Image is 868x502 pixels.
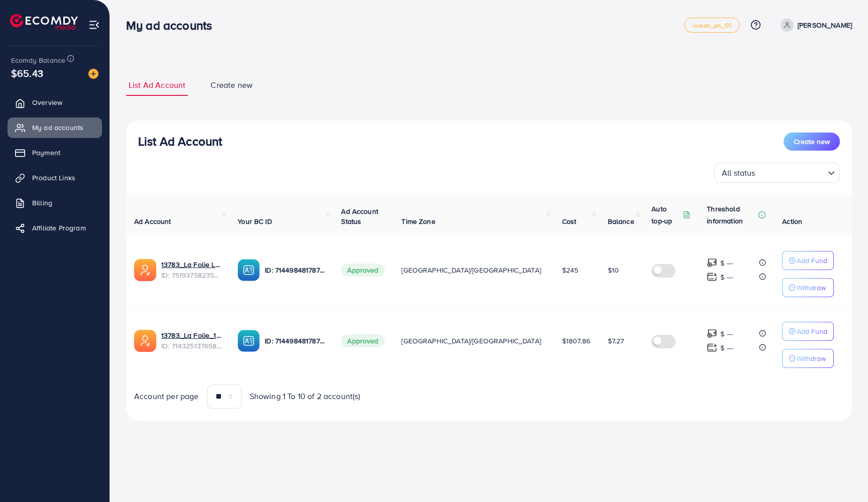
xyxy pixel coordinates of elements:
p: ID: 7144984817879220225 [265,264,325,276]
span: $245 [562,265,579,275]
img: ic-ads-acc.e4c84228.svg [134,259,156,281]
a: My ad accounts [8,117,102,138]
span: ID: 7519375823531589640 [161,270,222,280]
span: Cost [562,216,577,226]
p: $ --- [720,342,733,354]
img: top-up amount [707,328,717,339]
a: [PERSON_NAME] [777,19,852,32]
img: ic-ba-acc.ded83a64.svg [238,259,260,281]
img: top-up amount [707,272,717,282]
img: top-up amount [707,258,717,268]
button: Add Fund [782,251,834,270]
p: Add Fund [797,255,827,267]
p: $ --- [720,328,733,340]
p: $ --- [720,257,733,269]
span: Action [782,216,802,226]
span: [GEOGRAPHIC_DATA]/[GEOGRAPHIC_DATA] [401,265,541,275]
div: <span class='underline'>13783_La Folie LLC_1750741365237</span></br>7519375823531589640 [161,260,222,280]
span: Product Links [32,173,75,183]
span: Ecomdy Balance [11,55,65,65]
p: Withdraw [797,282,826,294]
span: Affiliate Program [32,223,86,233]
span: Billing [32,198,52,208]
span: $1807.86 [562,336,590,346]
iframe: Chat [825,457,860,494]
a: 13783_La Folie_1663571455544 [161,330,222,340]
p: Auto top-up [652,203,681,227]
span: Approved [341,334,384,347]
h3: My ad accounts [126,18,220,33]
a: Billing [8,193,102,213]
span: Overview [32,97,62,107]
button: Create new [784,133,840,151]
span: ocean_pn_01 [693,22,731,29]
p: Threshold information [707,203,756,227]
span: $65.43 [11,66,43,80]
p: [PERSON_NAME] [798,19,852,31]
img: top-up amount [707,342,717,353]
span: Payment [32,148,60,158]
div: <span class='underline'>13783_La Folie_1663571455544</span></br>7143251376586375169 [161,330,222,351]
a: Payment [8,143,102,163]
span: Balance [608,216,634,226]
p: $ --- [720,271,733,283]
button: Withdraw [782,278,834,297]
span: Time Zone [401,216,435,226]
span: [GEOGRAPHIC_DATA]/[GEOGRAPHIC_DATA] [401,336,541,346]
h3: List Ad Account [138,134,222,149]
p: ID: 7144984817879220225 [265,335,325,347]
img: logo [10,14,78,30]
span: List Ad Account [129,79,185,91]
a: Product Links [8,168,102,188]
img: ic-ba-acc.ded83a64.svg [238,330,260,352]
span: Ad Account Status [341,206,378,226]
span: Showing 1 To 10 of 2 account(s) [250,391,361,402]
span: Approved [341,264,384,277]
span: My ad accounts [32,122,83,133]
span: Account per page [134,391,199,402]
span: ID: 7143251376586375169 [161,341,222,351]
button: Withdraw [782,349,834,368]
a: Affiliate Program [8,218,102,238]
span: $7.27 [608,336,624,346]
span: Create new [210,79,253,91]
a: ocean_pn_01 [684,18,740,33]
img: image [88,69,98,79]
p: Add Fund [797,325,827,337]
img: ic-ads-acc.e4c84228.svg [134,330,156,352]
a: Overview [8,92,102,112]
input: Search for option [758,164,824,180]
span: Ad Account [134,216,171,226]
a: 13783_La Folie LLC_1750741365237 [161,260,222,270]
span: Create new [794,137,830,147]
span: $10 [608,265,619,275]
img: menu [88,19,100,31]
p: Withdraw [797,352,826,364]
span: Your BC ID [238,216,272,226]
button: Add Fund [782,322,834,341]
span: All status [720,166,757,180]
div: Search for option [714,163,840,183]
